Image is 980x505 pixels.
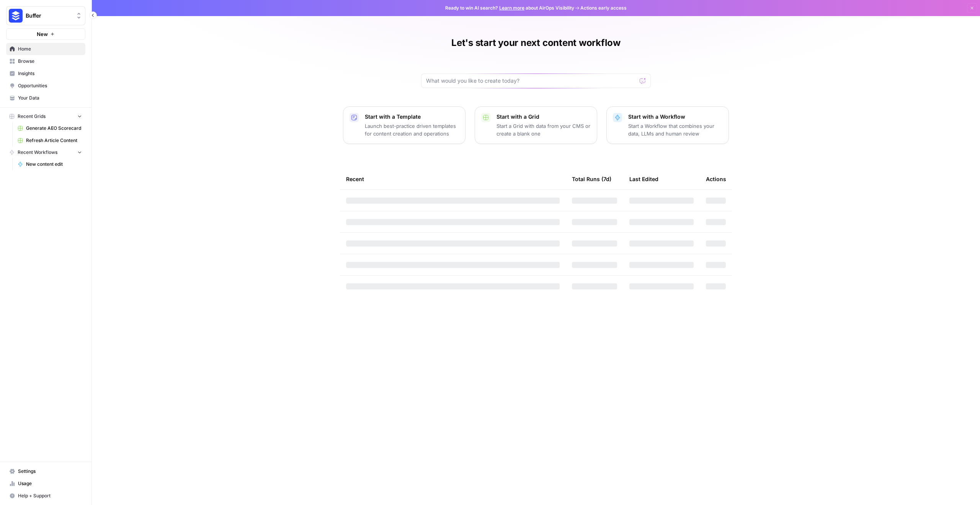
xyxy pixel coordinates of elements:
span: Buffer [26,12,72,20]
div: Recent [346,168,560,190]
button: New [6,28,85,40]
img: Buffer Logo [9,9,23,23]
p: Launch best-practice driven templates for content creation and operations [365,122,459,137]
span: Generate AEO Scorecard [26,125,82,132]
p: Start a Workflow that combines your data, LLMs and human review [628,122,722,137]
span: Opportunities [18,82,82,89]
h1: Let's start your next content workflow [451,37,621,49]
a: Generate AEO Scorecard [14,122,85,134]
input: What would you like to create today? [426,77,637,85]
button: Workspace: Buffer [6,6,85,25]
a: Your Data [6,92,85,104]
button: Recent Workflows [6,147,85,158]
a: Opportunities [6,80,85,92]
button: Start with a WorkflowStart a Workflow that combines your data, LLMs and human review [606,106,729,144]
a: Browse [6,55,85,67]
span: Help + Support [18,492,82,499]
button: Help + Support [6,490,85,502]
span: New content edit [26,161,82,168]
span: Refresh Article Content [26,137,82,144]
p: Start a Grid with data from your CMS or create a blank one [497,122,591,137]
span: Your Data [18,95,82,101]
span: Usage [18,480,82,487]
div: Total Runs (7d) [572,168,611,190]
div: Last Edited [629,168,658,190]
span: Recent Grids [18,113,46,120]
a: Settings [6,465,85,477]
a: New content edit [14,158,85,170]
a: Insights [6,67,85,80]
a: Usage [6,477,85,490]
a: Learn more [499,5,524,11]
p: Start with a Grid [497,113,591,121]
div: Actions [706,168,726,190]
button: Start with a TemplateLaunch best-practice driven templates for content creation and operations [343,106,465,144]
span: Ready to win AI search? about AirOps Visibility [445,5,574,11]
span: Settings [18,468,82,475]
a: Refresh Article Content [14,134,85,147]
button: Recent Grids [6,111,85,122]
span: Insights [18,70,82,77]
button: Start with a GridStart a Grid with data from your CMS or create a blank one [475,106,597,144]
span: Actions early access [580,5,627,11]
a: Home [6,43,85,55]
span: Browse [18,58,82,65]
span: New [37,30,48,38]
span: Home [18,46,82,52]
p: Start with a Template [365,113,459,121]
span: Recent Workflows [18,149,57,156]
p: Start with a Workflow [628,113,722,121]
